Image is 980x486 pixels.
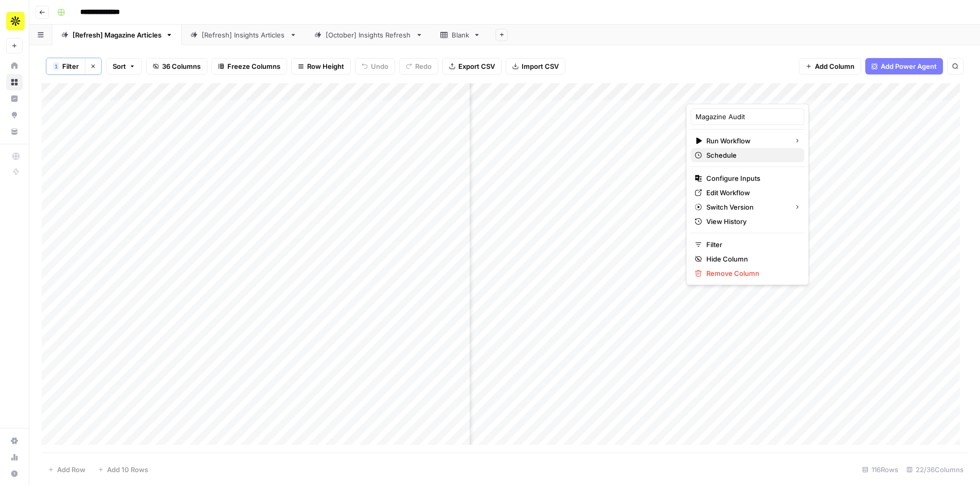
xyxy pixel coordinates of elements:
[355,58,395,74] button: Undo
[442,58,502,74] button: Export CSV
[202,30,286,40] div: [Refresh] Insights Articles
[706,239,796,250] span: Filter
[6,8,23,34] button: Workspace: Apollo
[706,150,796,160] span: Schedule
[55,62,58,70] span: 1
[706,202,786,212] span: Switch Version
[6,74,23,90] a: Browse
[53,62,59,70] div: 1
[399,58,438,74] button: Redo
[306,25,432,45] a: [October] Insights Refresh
[6,12,25,30] img: Apollo Logo
[706,188,796,198] span: Edit Workflow
[415,61,432,71] span: Redo
[6,449,23,465] a: Usage
[452,30,469,40] div: Blank
[6,123,23,140] a: Your Data
[506,58,565,74] button: Import CSV
[146,58,207,74] button: 36 Columns
[865,58,943,74] button: Add Power Agent
[371,61,388,71] span: Undo
[46,58,85,74] button: 1Filter
[6,433,23,449] a: Settings
[522,61,559,71] span: Import CSV
[6,58,23,74] a: Home
[815,61,854,71] span: Add Column
[162,61,201,71] span: 36 Columns
[6,465,23,482] button: Help + Support
[106,58,142,74] button: Sort
[458,61,495,71] span: Export CSV
[42,461,92,478] button: Add Row
[227,61,280,71] span: Freeze Columns
[62,61,79,71] span: Filter
[6,90,23,107] a: Insights
[57,464,85,475] span: Add Row
[73,30,162,40] div: [Refresh] Magazine Articles
[6,107,23,123] a: Opportunities
[326,30,412,40] div: [October] Insights Refresh
[107,464,148,475] span: Add 10 Rows
[902,461,968,478] div: 22/36 Columns
[706,216,796,227] span: View History
[291,58,351,74] button: Row Height
[182,25,306,45] a: [Refresh] Insights Articles
[706,173,796,183] span: Configure Inputs
[307,61,344,71] span: Row Height
[706,268,796,278] span: Remove Column
[211,58,287,74] button: Freeze Columns
[706,254,796,264] span: Hide Column
[706,136,786,146] span: Run Workflow
[858,461,902,478] div: 116 Rows
[881,61,937,71] span: Add Power Agent
[113,61,126,71] span: Sort
[52,25,182,45] a: [Refresh] Magazine Articles
[92,461,154,478] button: Add 10 Rows
[799,58,861,74] button: Add Column
[432,25,489,45] a: Blank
